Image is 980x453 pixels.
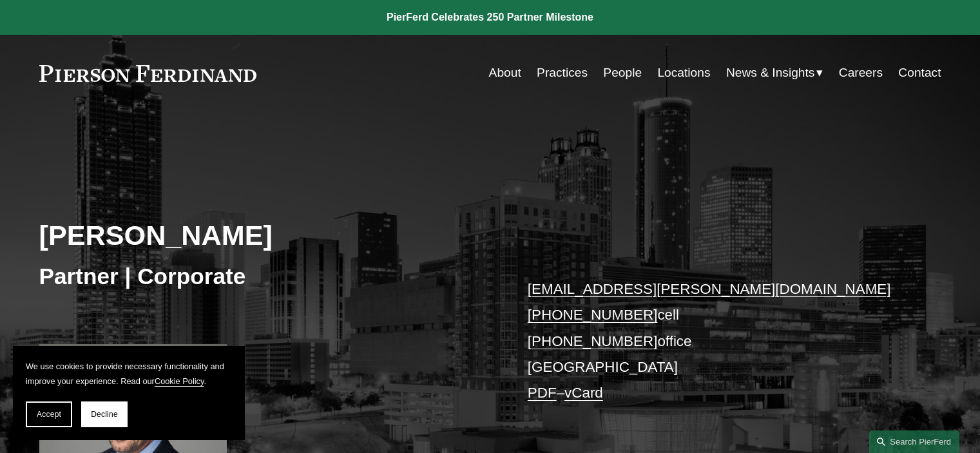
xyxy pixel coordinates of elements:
a: Careers [839,61,883,85]
span: Accept [37,410,61,419]
p: cell office [GEOGRAPHIC_DATA] – [528,276,903,407]
a: Search this site [869,430,959,453]
a: vCard [564,385,603,401]
a: About [489,61,521,85]
button: Accept [26,401,72,427]
a: folder dropdown [726,61,823,85]
a: Practices [537,61,588,85]
a: [PHONE_NUMBER] [528,333,658,349]
p: We use cookies to provide necessary functionality and improve your experience. Read our . [26,359,232,389]
button: Decline [81,401,128,427]
a: [EMAIL_ADDRESS][PERSON_NAME][DOMAIN_NAME] [528,281,891,297]
a: [PHONE_NUMBER] [528,307,658,323]
section: Cookie banner [13,346,245,440]
span: News & Insights [726,62,815,84]
a: Cookie Policy [155,376,204,386]
h3: Partner | Corporate [39,262,490,291]
a: PDF [528,385,557,401]
span: Decline [91,410,118,419]
h2: [PERSON_NAME] [39,218,490,252]
a: Contact [898,61,941,85]
a: People [603,61,642,85]
a: Locations [657,61,710,85]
